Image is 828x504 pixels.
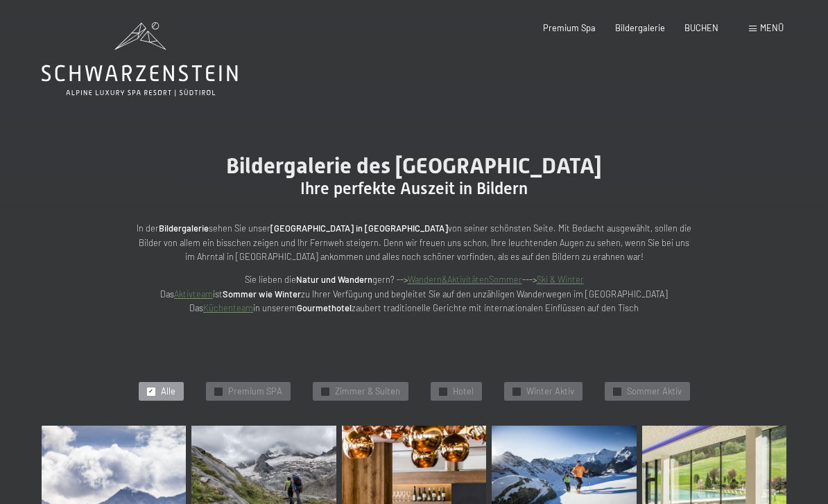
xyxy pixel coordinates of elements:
strong: Natur und Wandern [296,274,372,285]
a: Ski & Winter [537,274,584,285]
strong: Sommer wie Winter [223,288,301,299]
p: In der sehen Sie unser von seiner schönsten Seite. Mit Bedacht ausgewählt, sollen die Bilder von ... [137,221,691,263]
span: ✓ [148,388,153,395]
span: Ihre perfekte Auszeit in Bildern [300,179,528,198]
a: Aktivteam [174,288,213,299]
span: Sommer Aktiv [627,385,682,398]
a: Wandern&AktivitätenSommer [408,274,522,285]
span: Zimmer & Suiten [335,385,400,398]
span: Premium SPA [228,385,282,398]
span: Winter Aktiv [526,385,574,398]
span: Alle [161,385,175,398]
strong: [GEOGRAPHIC_DATA] in [GEOGRAPHIC_DATA] [270,223,448,234]
span: ✓ [440,388,445,395]
span: Bildergalerie des [GEOGRAPHIC_DATA] [226,153,602,179]
span: Menü [760,22,784,33]
p: Sie lieben die gern? --> ---> Das ist zu Ihrer Verfügung und begleitet Sie auf den unzähligen Wan... [137,272,691,315]
a: Bildergalerie [615,22,665,33]
strong: Gourmethotel [297,302,352,313]
a: BUCHEN [684,22,718,33]
strong: Bildergalerie [159,223,209,234]
span: ✓ [322,388,327,395]
a: Premium Spa [543,22,596,33]
span: Hotel [453,385,474,398]
a: Küchenteam [203,302,253,313]
span: ✓ [216,388,221,395]
span: ✓ [614,388,619,395]
span: ✓ [514,388,519,395]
